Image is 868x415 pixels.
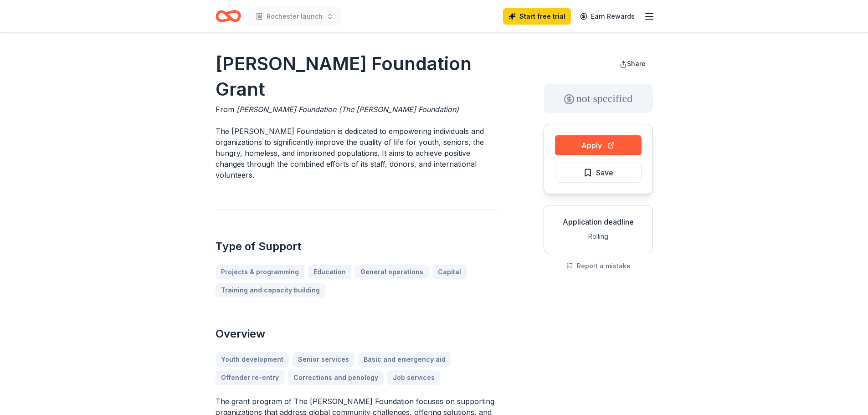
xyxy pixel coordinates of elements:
button: Report a mistake [566,261,631,272]
div: Application deadline [551,216,645,227]
span: Share [627,60,646,67]
a: Earn Rewards [575,8,640,25]
a: General operations [355,265,429,279]
button: Rochester launch [248,7,341,26]
button: Share [612,55,653,73]
h2: Type of Support [216,239,500,254]
p: The [PERSON_NAME] Foundation is dedicated to empowering individuals and organizations to signific... [216,126,500,180]
a: Home [216,5,241,27]
span: [PERSON_NAME] Foundation (The [PERSON_NAME] Foundation) [236,105,459,114]
div: not specified [544,84,653,113]
div: From [216,104,500,115]
h1: [PERSON_NAME] Foundation Grant [216,51,500,102]
h2: Overview [216,327,500,341]
a: Training and capacity building [216,283,325,297]
a: Capital [432,265,467,279]
button: Apply [555,135,642,155]
div: Rolling [551,231,645,242]
span: Rochester launch [267,11,323,22]
a: Start free trial [503,8,571,25]
span: Save [596,167,613,179]
button: Save [555,163,642,183]
a: Education [308,265,351,279]
a: Projects & programming [216,265,304,279]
